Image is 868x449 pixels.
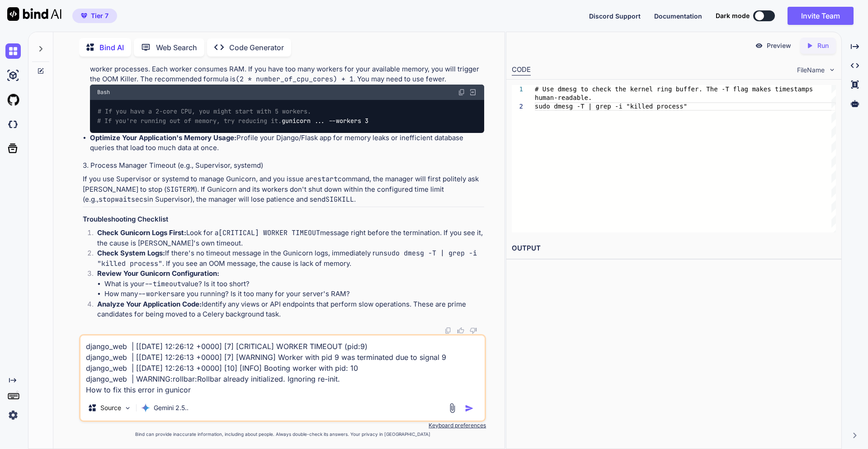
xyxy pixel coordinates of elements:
img: darkCloudIdeIcon [5,117,21,132]
code: --timeout [145,279,181,288]
code: gunicorn ... --workers 3 [97,107,369,125]
span: # If you have a 2-core CPU, you might start with 5 workers. [98,108,311,116]
strong: Optimize Your Application's Memory Usage: [90,133,236,142]
span: T flag makes timestamps [725,85,813,93]
img: dislike [470,327,477,334]
span: Discord Support [589,12,641,20]
li: Your Gunicorn command uses the or flag to set the number of worker processes. Each worker consume... [90,54,484,132]
span: Dark mode [716,11,750,20]
img: attachment [447,403,458,413]
img: preview [755,42,763,50]
span: Bash [97,89,110,96]
textarea: django_web | [[DATE] 12:26:12 +0000] [7] [CRITICAL] WORKER TIMEOUT (pid:9) django_web | [[DATE] 1... [80,336,485,395]
span: human-readable. [535,94,592,101]
code: (2 * number_of_cpu_cores) + 1 [236,75,354,84]
code: [CRITICAL] WORKER TIMEOUT [218,228,320,237]
p: Bind can provide inaccurate information, including about people. Always double-check its answers.... [79,431,486,438]
img: chat [5,43,21,59]
span: # Use dmesg to check the kernel ring buffer. The - [535,85,725,93]
span: # If you're running out of memory, try reducing it. [97,117,282,125]
li: If there's no timeout message in the Gunicorn logs, immediately run . If you see an OOM message, ... [90,248,484,269]
p: Run [817,41,829,50]
span: sudo dmesg -T | grep -i "killed process" [535,103,687,110]
img: githubLight [5,92,21,108]
p: Keyboard preferences [79,422,486,429]
img: ai-studio [5,68,21,83]
button: premiumTier 7 [72,9,117,23]
li: Identify any views or API endpoints that perform slow operations. These are prime candidates for ... [90,299,484,320]
p: If you use Supervisor or systemd to manage Gunicorn, and you issue a command, the manager will fi... [83,174,484,205]
code: restart [309,175,338,184]
div: CODE [512,65,531,76]
strong: Analyze Your Application Code: [97,300,202,308]
li: How many are you running? Is it too many for your server's RAM? [104,289,484,299]
p: Bind AI [99,42,124,53]
p: Gemini 2.5.. [154,403,189,412]
p: Web Search [156,42,197,53]
li: Profile your Django/Flask app for memory leaks or inefficient database queries that load too much... [90,133,484,153]
p: Preview [767,41,791,50]
strong: Review Your Gunicorn Configuration: [97,269,219,278]
button: Documentation [654,11,702,21]
code: sudo dmesg -T | grep -i "killed process" [97,249,477,268]
button: Discord Support [589,11,641,21]
strong: Check Gunicorn Logs First: [97,228,186,237]
code: stopwaitsecs [99,195,147,204]
img: like [457,327,464,334]
code: SIGTERM [166,185,195,194]
img: copy [444,327,452,334]
strong: Check System Logs: [97,249,165,257]
li: What is your value? Is it too short? [104,279,484,289]
code: SIGKILL [325,195,354,204]
h4: 3. Process Manager Timeout (e.g., Supervisor, systemd) [83,161,484,171]
img: icon [465,404,474,413]
li: Look for a message right before the termination. If you see it, the cause is [PERSON_NAME]'s own ... [90,228,484,248]
img: copy [458,89,465,96]
p: Source [100,403,121,412]
span: FileName [797,66,825,75]
p: Code Generator [229,42,284,53]
img: Pick Models [124,404,132,412]
span: Tier 7 [91,11,108,20]
button: Invite Team [788,7,854,25]
img: Open in Browser [469,88,477,96]
img: Gemini 2.5 Pro [141,403,150,412]
code: --workers [138,289,175,298]
h2: OUTPUT [506,238,841,259]
h3: Troubleshooting Checklist [83,214,484,225]
div: 1 [512,85,523,94]
img: chevron down [828,66,836,74]
img: Bind AI [7,7,61,21]
div: 2 [512,102,523,111]
img: settings [5,407,21,423]
span: Documentation [654,12,702,20]
img: premium [81,13,87,19]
